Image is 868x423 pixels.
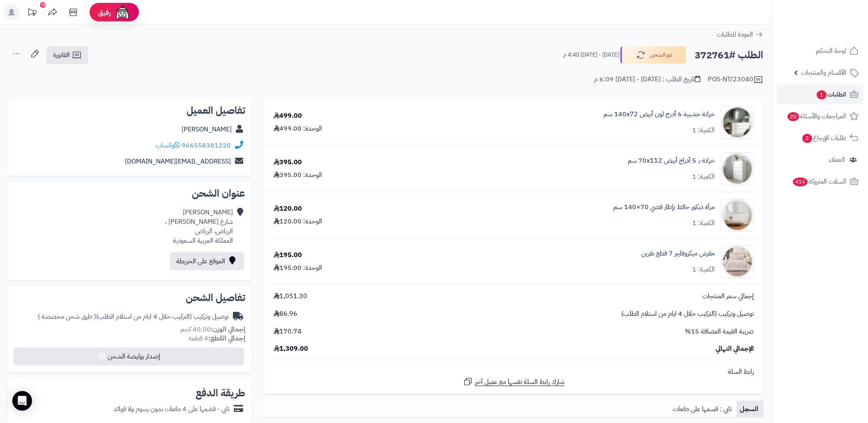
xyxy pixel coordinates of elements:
h2: الطلب #372761 [695,47,763,64]
div: تاريخ الطلب : [DATE] - [DATE] 6:09 م [594,75,700,84]
div: 499.00 [274,111,302,121]
strong: إجمالي القطع: [208,333,245,343]
a: العودة للطلبات [717,30,763,39]
span: 20 [787,112,799,121]
small: [DATE] - [DATE] 4:40 م [563,51,619,59]
div: الكمية: 1 [692,126,715,135]
a: [EMAIL_ADDRESS][DOMAIN_NAME] [125,156,231,166]
div: الكمية: 1 [692,172,715,182]
span: العملاء [829,154,845,166]
h2: عنوان الشحن [15,189,245,198]
img: 1747726680-1724661648237-1702540482953-8486464545656-90x90.jpg [721,152,753,185]
a: الموقع على الخريطة [170,252,244,270]
div: الوحدة: 195.00 [274,263,322,273]
div: 195.00 [274,251,302,260]
span: 2 [802,134,812,143]
button: تم الشحن [620,46,686,64]
span: رفيق [98,7,111,17]
a: واتساب [156,140,180,150]
a: السجل [737,401,763,417]
img: 1753786058-1-90x90.jpg [721,199,753,232]
a: السلات المتروكة414 [777,172,863,191]
a: خزانة بـ 5 أدراج أبيض ‎70x112 سم‏ [628,156,715,166]
a: العملاء [777,150,863,170]
h2: تفاصيل الشحن [15,293,245,303]
div: الكمية: 1 [692,218,715,228]
button: إصدار بوليصة الشحن [14,347,244,366]
small: 40.00 كجم [180,324,245,334]
a: طلبات الإرجاع2 [777,128,863,148]
span: الأقسام والمنتجات [801,67,846,78]
img: logo-2.png [812,21,860,38]
a: 966558381220 [182,140,231,150]
span: الإجمالي النهائي [716,344,754,354]
span: إجمالي سعر المنتجات [702,292,754,301]
img: ai-face.png [114,4,131,21]
a: المراجعات والأسئلة20 [777,106,863,126]
span: الفاتورة [53,50,70,60]
span: شارك رابط السلة نفسها مع عميل آخر [475,377,564,387]
span: ضريبة القيمة المضافة 15% [685,327,754,336]
span: 86.96 [274,309,297,319]
span: 1 [817,90,827,99]
a: خزانة خشبية 6 أدرج لون أبيض 140x72 سم [603,110,715,119]
h2: تفاصيل العميل [15,106,245,115]
span: السلات المتروكة [792,176,846,187]
div: الكمية: 1 [692,265,715,274]
small: 4 قطعة [189,333,245,343]
div: رابط السلة [267,367,760,377]
a: الطلبات1 [777,85,863,104]
div: Open Intercom Messenger [12,391,32,411]
span: طلبات الإرجاع [801,132,846,144]
div: الوحدة: 395.00 [274,170,322,180]
div: 395.00 [274,158,302,167]
a: مفرش ميكروفايبر 7 قطع نفرين [641,249,715,258]
a: لوحة التحكم [777,41,863,61]
div: [PERSON_NAME] شارع [PERSON_NAME] ، الرياض، الرياض المملكة العربية السعودية [165,208,233,245]
span: الطلبات [816,89,846,100]
div: توصيل وتركيب (التركيب خلال 4 ايام من استلام الطلب) [38,312,229,322]
div: تابي - قسّمها على 4 دفعات بدون رسوم ولا فوائد [113,405,230,414]
span: 1,051.30 [274,292,307,301]
a: الفاتورة [46,46,88,64]
span: 1,309.00 [274,344,308,354]
div: 120.00 [274,204,302,214]
span: ( طرق شحن مخصصة ) [38,312,96,322]
span: 414 [793,177,808,186]
div: الوحدة: 120.00 [274,217,322,226]
span: المراجعات والأسئلة [787,110,846,122]
a: تابي : قسمها على دفعات [670,401,737,417]
strong: إجمالي الوزن: [211,324,245,334]
a: تحديثات المنصة [22,4,42,23]
span: توصيل وتركيب (التركيب خلال 4 ايام من استلام الطلب) [621,309,754,319]
span: 170.74 [274,327,302,336]
h2: طريقة الدفع [196,388,245,398]
div: POS-NT/23040 [708,75,763,85]
span: لوحة التحكم [816,45,846,57]
img: 1746709299-1702541934053-68567865785768-1000x1000-90x90.jpg [721,106,753,139]
a: [PERSON_NAME] [182,124,232,134]
img: 1754396114-1-90x90.jpg [721,245,753,278]
div: 10 [40,2,46,8]
a: مرآة ديكور حائط بإطار فضي 70×140 سم [613,202,715,212]
div: الوحدة: 499.00 [274,124,322,133]
span: العودة للطلبات [717,30,753,39]
a: شارك رابط السلة نفسها مع عميل آخر [463,377,564,387]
